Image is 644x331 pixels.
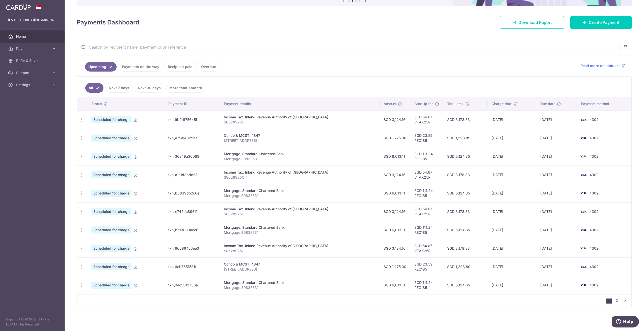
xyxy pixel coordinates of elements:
div: Condo & MCST. 4847 [224,133,375,138]
span: 4302 [589,191,599,195]
span: Amount [384,101,396,106]
td: txn_b3dd9d52c6e [164,184,220,202]
td: [DATE] [488,276,536,294]
a: Payments on the way [119,62,163,72]
td: [DATE] [488,184,536,202]
td: [DATE] [536,276,577,294]
img: Bank Card [578,135,588,141]
td: SGD 6,124.35 [443,276,488,294]
th: Payment method [577,97,631,110]
td: [DATE] [536,129,577,147]
td: SGD 6,013.11 [380,147,410,165]
a: All [85,83,103,93]
a: Next 30 days [135,83,164,93]
span: 4302 [589,154,599,158]
a: Recipient paid [165,62,196,72]
div: Income Tax. Inland Revenue Authority of [GEOGRAPHIC_DATA] [224,115,375,120]
img: Bank Card [578,117,588,123]
span: Scheduled for charge [91,208,131,215]
span: Home [16,34,49,39]
span: 4302 [589,136,599,140]
td: [DATE] [536,257,577,276]
td: SGD 3,124.16 [380,110,410,129]
td: SGD 54.67 VTAX25R [410,239,443,257]
p: Mortgage 30833531 [224,230,375,235]
td: SGD 6,124.35 [443,184,488,202]
span: 4302 [589,246,599,250]
nav: pager [606,294,631,307]
td: [DATE] [536,221,577,239]
span: Charge date [492,101,512,106]
td: txn_a1f6b4029ba [164,129,220,147]
span: Scheduled for charge [91,135,131,142]
div: Income Tax. Inland Revenue Authority of [GEOGRAPHIC_DATA] [224,207,375,212]
td: txn_e744dc89511 [164,202,220,221]
p: S8628925C [224,248,375,253]
div: Condo & MCST. 4847 [224,262,375,267]
td: txn_9b9df75645f [164,110,220,129]
td: SGD 111.24 REC185 [410,184,443,202]
td: SGD 3,178.83 [443,202,488,221]
td: SGD 3,178.83 [443,165,488,184]
img: Bank Card [578,227,588,233]
span: Read more on statuses [580,63,621,68]
span: 4302 [589,117,599,122]
td: [DATE] [488,221,536,239]
td: SGD 1,298.89 [443,129,488,147]
span: Download Report [518,19,552,25]
td: txn_66689456ee3 [164,239,220,257]
td: [DATE] [536,184,577,202]
td: SGD 111.24 REC185 [410,276,443,294]
td: SGD 23.59 REC185 [410,129,443,147]
a: Read more on statuses [580,63,626,68]
td: [DATE] [536,110,577,129]
a: Overdue [198,62,219,72]
span: Scheduled for charge [91,116,131,123]
span: 4302 [589,283,599,287]
td: SGD 6,124.35 [443,221,488,239]
p: Mortgage 30833531 [224,285,375,290]
span: Scheduled for charge [91,245,131,252]
img: Bank Card [578,245,588,251]
img: Bank Card [578,153,588,159]
span: Create Payment [589,19,620,25]
p: S8628925C [224,212,375,217]
span: Status [91,101,102,106]
span: 4302 [589,173,599,177]
span: CardUp fee [414,101,434,106]
span: 4302 [589,264,599,269]
p: [STREET_ADDRESS] [224,138,375,143]
span: Scheduled for charge [91,153,131,160]
td: SGD 54.67 VTAX25R [410,165,443,184]
td: [DATE] [488,129,536,147]
div: Mortgage. Standard Chartered Bank [224,188,375,193]
td: SGD 6,124.35 [443,147,488,165]
td: [DATE] [488,147,536,165]
td: [DATE] [488,110,536,129]
iframe: Opens a widget where you can find more information [612,316,639,328]
div: Mortgage. Standard Chartered Bank [224,151,375,156]
img: Bank Card [578,209,588,215]
td: SGD 6,013.11 [380,276,410,294]
td: SGD 3,178.83 [443,110,488,129]
td: SGD 6,013.11 [380,184,410,202]
img: Bank Card [578,190,588,196]
td: txn_9ac5312736a [164,276,220,294]
td: SGD 111.24 REC185 [410,221,443,239]
td: [DATE] [536,147,577,165]
th: Payment details [220,97,380,110]
a: Upcoming [85,62,117,72]
td: txn_a1c1d3bdc28 [164,165,220,184]
td: SGD 1,275.30 [380,257,410,276]
td: SGD 111.24 REC185 [410,147,443,165]
td: [DATE] [536,202,577,221]
span: Total amt. [447,101,464,106]
a: Create Payment [570,16,632,29]
div: Mortgage. Standard Chartered Bank [224,280,375,285]
div: Income Tax. Inland Revenue Authority of [GEOGRAPHIC_DATA] [224,243,375,248]
p: [STREET_ADDRESS] [224,267,375,272]
td: SGD 3,178.83 [443,239,488,257]
li: 1 [606,299,612,304]
td: SGD 3,124.16 [380,239,410,257]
